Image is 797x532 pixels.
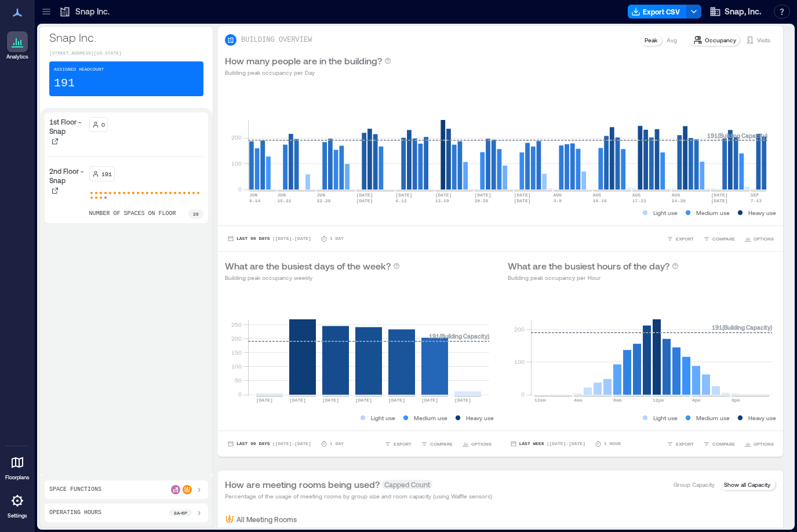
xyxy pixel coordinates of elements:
text: [DATE] [256,398,273,403]
text: 17-23 [632,198,646,203]
text: [DATE] [711,198,728,203]
button: OPTIONS [742,233,776,245]
text: [DATE] [322,398,339,403]
text: [DATE] [396,192,413,198]
text: JUN [278,192,286,198]
text: JUN [317,192,326,198]
text: 8-14 [249,198,260,203]
tspan: 200 [231,134,242,141]
text: 4am [574,398,583,403]
text: 4pm [692,398,701,403]
p: Percentage of the usage of meeting rooms by group size and room capacity (using Waffle sensors) [225,491,492,501]
p: Assigned Headcount [54,66,104,73]
text: 20-26 [475,198,489,203]
a: Analytics [3,28,32,64]
p: Avg [667,35,677,45]
text: [DATE] [454,398,471,403]
p: Light use [653,208,678,217]
text: 22-28 [317,198,331,203]
p: How are meeting rooms being used? [225,478,380,491]
p: Medium use [696,413,730,422]
text: [DATE] [356,198,373,203]
button: COMPARE [418,438,455,450]
text: [DATE] [435,192,452,198]
text: [DATE] [421,398,438,403]
text: AUG [593,192,602,198]
p: Visits [757,35,770,45]
tspan: 200 [231,335,242,342]
button: OPTIONS [460,438,494,450]
p: 1 Day [330,440,344,447]
p: Building peak occupancy weekly [225,273,400,282]
text: [DATE] [514,192,531,198]
span: Snap, Inc. [725,6,761,17]
text: AUG [554,192,562,198]
button: OPTIONS [742,438,776,450]
text: 13-19 [435,198,449,203]
text: 8am [613,398,622,403]
button: EXPORT [664,438,696,450]
text: [DATE] [355,398,372,403]
tspan: 250 [231,321,242,328]
span: COMPARE [430,440,453,447]
p: Building peak occupancy per Hour [508,273,679,282]
p: Light use [371,413,395,422]
p: Heavy use [748,208,776,217]
p: Settings [8,512,27,519]
span: OPTIONS [754,440,774,447]
text: [DATE] [475,192,492,198]
p: Heavy use [466,413,494,422]
text: 12am [534,398,545,403]
button: Snap, Inc. [706,2,765,21]
p: 1st Floor - Snap [49,117,85,136]
button: COMPARE [701,438,737,450]
p: 1 Hour [604,440,621,447]
text: [DATE] [356,192,373,198]
tspan: 0 [521,391,524,398]
p: 191 [54,75,75,92]
text: AUG [672,192,680,198]
p: Medium use [696,208,730,217]
text: [DATE] [388,398,405,403]
span: OPTIONS [754,235,774,242]
text: 7-13 [751,198,762,203]
text: 15-21 [278,198,292,203]
tspan: 150 [231,349,242,356]
p: All Meeting Rooms [236,515,297,524]
span: EXPORT [676,440,694,447]
p: 191 [101,169,112,178]
text: [DATE] [711,192,728,198]
tspan: 0 [238,185,242,192]
tspan: 100 [231,160,242,167]
p: 28 [193,210,199,217]
p: Space Functions [49,485,101,494]
button: EXPORT [664,233,696,245]
span: EXPORT [394,440,412,447]
span: COMPARE [712,235,735,242]
button: Last 90 Days |[DATE]-[DATE] [225,233,314,245]
p: BUILDING OVERVIEW [241,35,312,45]
p: Medium use [414,413,447,422]
p: [STREET_ADDRESS][US_STATE] [49,50,203,57]
text: [DATE] [514,198,531,203]
button: EXPORT [382,438,414,450]
span: EXPORT [676,235,694,242]
p: number of spaces on floor [89,209,176,218]
text: JUN [249,192,258,198]
span: COMPARE [712,440,735,447]
text: [DATE] [289,398,306,403]
p: Peak [645,35,657,45]
button: Last 90 Days |[DATE]-[DATE] [225,438,314,450]
text: 10-16 [593,198,607,203]
p: Building peak occupancy per Day [225,68,391,77]
text: 12pm [653,398,664,403]
span: OPTIONS [471,440,492,447]
tspan: 100 [231,363,242,370]
text: 6-12 [396,198,407,203]
text: 24-30 [672,198,686,203]
p: Operating Hours [49,508,101,518]
p: How many people are in the building? [225,54,382,68]
text: 8pm [732,398,740,403]
text: AUG [632,192,641,198]
button: Export CSV [628,5,687,19]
